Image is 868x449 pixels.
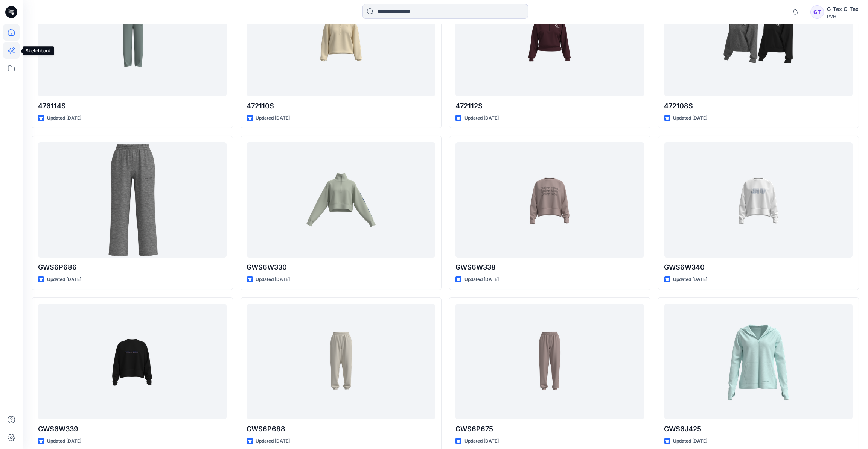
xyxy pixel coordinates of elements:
p: Updated [DATE] [256,276,290,284]
a: GWS6W340 [664,142,853,258]
a: GWS6W330 [247,142,436,258]
a: GWS6W339 [38,304,227,419]
p: Updated [DATE] [673,437,708,445]
p: GWS6W340 [664,262,853,273]
a: GWS6P675 [455,304,644,419]
p: GWS6W339 [38,424,227,434]
p: Updated [DATE] [673,276,708,284]
p: Updated [DATE] [673,114,708,122]
p: 472112S [455,101,644,111]
p: 472108S [664,101,853,111]
p: Updated [DATE] [256,437,290,445]
p: GWS6P688 [247,424,436,434]
a: GWS6J425 [664,304,853,419]
p: Updated [DATE] [256,114,290,122]
a: GWS6W338 [455,142,644,258]
div: PVH [827,14,859,19]
p: Updated [DATE] [464,114,499,122]
div: G-Tex G-Tex [827,5,859,14]
p: 472110S [247,101,436,111]
p: GWS6W338 [455,262,644,273]
p: Updated [DATE] [47,276,81,284]
p: 476114S [38,101,227,111]
p: GWS6P675 [455,424,644,434]
p: Updated [DATE] [464,437,499,445]
a: GWS6P688 [247,304,436,419]
p: GWS6P686 [38,262,227,273]
div: GT [810,5,824,19]
p: Updated [DATE] [47,114,81,122]
p: Updated [DATE] [47,437,81,445]
p: GWS6J425 [664,424,853,434]
a: GWS6P686 [38,142,227,258]
p: Updated [DATE] [464,276,499,284]
p: GWS6W330 [247,262,436,273]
